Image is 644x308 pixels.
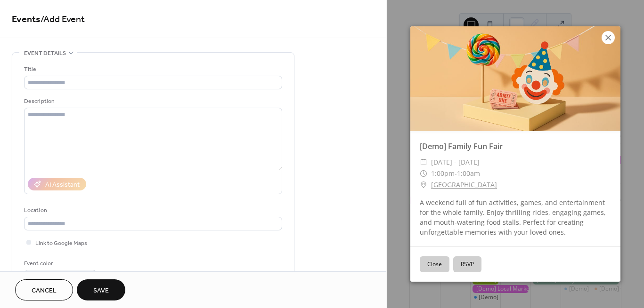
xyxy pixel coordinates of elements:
button: Cancel [15,279,73,300]
div: ​ [420,168,427,179]
button: RSVP [453,256,481,272]
span: Save [93,286,109,296]
a: [GEOGRAPHIC_DATA] [431,179,497,190]
div: [Demo] Family Fun Fair [410,141,620,152]
span: Event details [24,48,66,58]
span: [DATE] - [DATE] [431,157,480,168]
div: Description [24,96,280,106]
span: Link to Google Maps [35,238,87,248]
button: Close [420,256,449,272]
div: Event color [24,259,95,269]
span: Cancel [32,286,57,296]
button: Save [77,279,125,300]
a: Events [12,10,41,29]
div: ​ [420,157,427,168]
div: ​ [420,179,427,190]
span: / Add Event [41,10,85,29]
span: 1:00am [457,169,480,178]
span: 1:00pm [431,169,455,178]
div: Location [24,205,280,215]
div: A weekend full of fun activities, games, and entertainment for the whole family. Enjoy thrilling ... [410,197,620,237]
span: - [455,169,457,178]
div: Title [24,64,280,74]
